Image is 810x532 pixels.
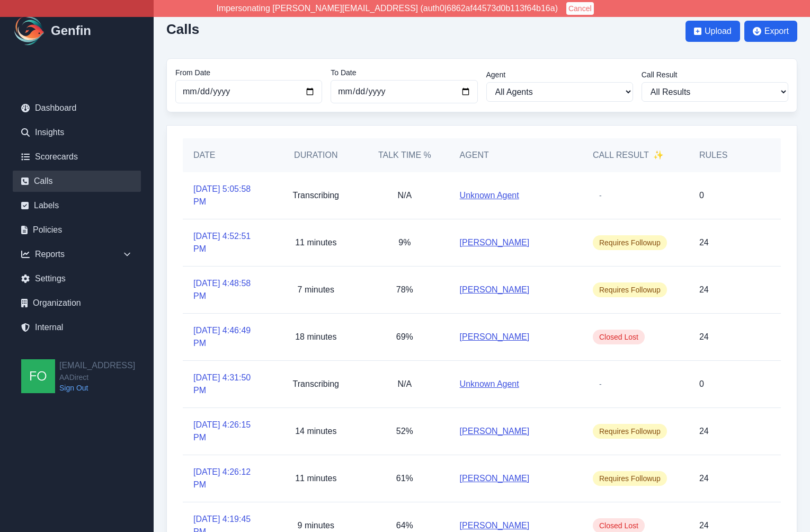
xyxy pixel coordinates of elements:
a: [DATE] 4:31:50 PM [193,371,261,397]
a: Organization [13,292,141,314]
a: Unknown Agent [460,189,519,202]
span: N/A [398,379,412,388]
a: [DATE] 4:52:51 PM [193,230,261,255]
p: 14 minutes [295,425,336,438]
label: From Date [175,67,322,78]
span: - [593,188,608,203]
span: - [593,377,608,392]
span: Requires Followup [593,282,667,297]
p: 69% [396,331,413,343]
p: 24 [699,331,709,343]
p: 24 [699,519,709,532]
a: Sign Out [59,383,135,393]
a: [DATE] 4:46:49 PM [193,324,261,350]
a: Labels [13,195,141,216]
h5: Call Result [593,149,664,162]
a: Dashboard [13,97,141,119]
a: [PERSON_NAME] [460,472,530,485]
a: Insights [13,122,141,143]
a: Policies [13,219,141,241]
p: 24 [699,236,709,249]
label: Call Result [642,69,788,80]
p: 78% [396,283,413,296]
div: Reports [13,244,141,265]
span: ✨ [653,149,664,162]
p: 0 [699,189,704,202]
h5: Talk Time % [371,149,439,162]
span: Transcribing [293,191,339,200]
label: To Date [331,67,477,78]
h2: [EMAIL_ADDRESS] [59,359,135,372]
a: Calls [13,171,141,192]
h5: Rules [699,149,727,162]
p: 9 minutes [298,519,334,532]
span: Closed Lost [593,330,645,344]
h2: Calls [166,21,199,37]
span: Requires Followup [593,424,667,439]
h1: Genfin [51,22,91,39]
a: [PERSON_NAME] [460,283,530,296]
h5: Duration [282,149,350,162]
a: [DATE] 4:26:12 PM [193,466,261,491]
span: Transcribing [293,379,339,388]
a: Internal [13,317,141,338]
a: Scorecards [13,146,141,167]
a: [DATE] 4:48:58 PM [193,277,261,303]
p: 24 [699,425,709,438]
span: Requires Followup [593,471,667,486]
span: N/A [398,191,412,200]
a: [DATE] 4:26:15 PM [193,419,261,444]
span: Upload [705,25,732,38]
button: Upload [686,21,740,42]
a: [PERSON_NAME] [460,331,530,343]
p: 11 minutes [295,472,336,485]
a: [PERSON_NAME] [460,519,530,532]
img: founders@genfin.ai [21,359,55,393]
button: Export [744,21,797,42]
h5: Agent [460,149,489,162]
a: [PERSON_NAME] [460,425,530,438]
p: 9% [398,236,411,249]
p: 18 minutes [295,331,336,343]
span: Requires Followup [593,235,667,250]
label: Agent [486,69,633,80]
h5: Date [193,149,261,162]
a: Settings [13,268,141,289]
p: 24 [699,472,709,485]
p: 61% [396,472,413,485]
a: Unknown Agent [460,378,519,391]
button: Cancel [566,2,594,15]
span: Export [764,25,789,38]
p: 0 [699,378,704,391]
a: [PERSON_NAME] [460,236,530,249]
img: Logo [13,14,47,48]
p: 24 [699,283,709,296]
span: AADirect [59,372,135,383]
a: [DATE] 5:05:58 PM [193,183,261,208]
p: 64% [396,519,413,532]
p: 52% [396,425,413,438]
p: 7 minutes [298,283,334,296]
p: 11 minutes [295,236,336,249]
